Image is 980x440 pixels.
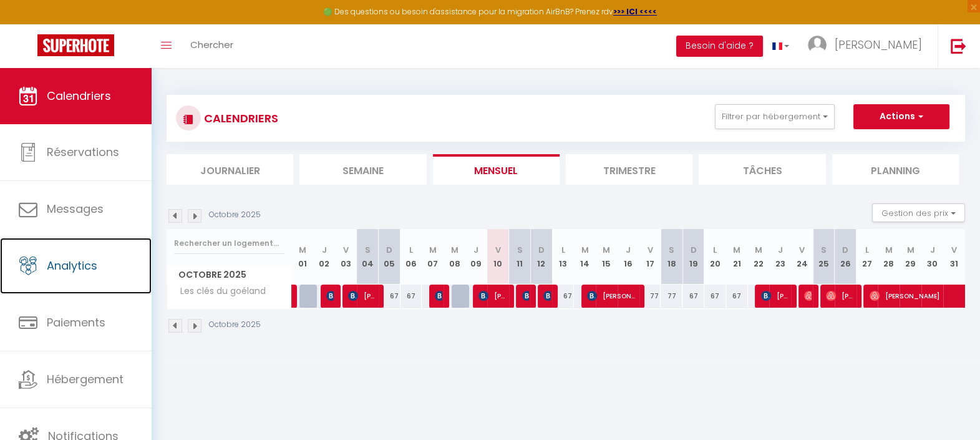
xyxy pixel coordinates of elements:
button: Actions [853,104,949,129]
abbr: M [907,244,915,256]
th: 29 [900,229,921,285]
span: [PERSON_NAME] [826,284,855,308]
div: 67 [552,285,574,308]
li: Planning [832,154,959,185]
span: [PERSON_NAME] [435,284,442,308]
span: Calendriers [47,88,111,104]
th: 10 [487,229,509,285]
a: >>> ICI <<<< [613,6,657,17]
abbr: D [691,244,697,256]
abbr: M [299,244,306,256]
th: 08 [444,229,465,285]
span: [PERSON_NAME] [326,284,334,308]
abbr: L [409,244,413,256]
abbr: M [581,244,588,256]
abbr: M [429,244,437,256]
span: [PERSON_NAME] Djaffar [PERSON_NAME] [478,284,508,308]
abbr: V [495,244,501,256]
abbr: J [322,244,327,256]
th: 21 [726,229,748,285]
th: 14 [574,229,596,285]
span: [PERSON_NAME] [348,284,377,308]
abbr: M [451,244,458,256]
th: 13 [552,229,574,285]
div: 67 [682,285,704,308]
abbr: L [561,244,565,256]
th: 02 [313,229,335,285]
th: 19 [682,229,704,285]
span: Octobre 2025 [167,266,291,284]
th: 27 [856,229,878,285]
abbr: V [951,244,957,256]
button: Gestion des prix [872,203,965,222]
button: Besoin d'aide ? [676,36,763,57]
abbr: S [669,244,674,256]
th: 06 [400,229,422,285]
div: 67 [400,285,422,308]
span: Chercher [190,38,233,51]
li: Journalier [167,154,293,185]
a: ... [PERSON_NAME] [798,24,938,68]
th: 31 [943,229,965,285]
th: 17 [639,229,661,285]
span: [PERSON_NAME] [804,284,812,308]
th: 26 [835,229,856,285]
span: Messages [47,201,104,217]
abbr: D [386,244,392,256]
th: 24 [791,229,813,285]
p: Octobre 2025 [209,319,261,331]
abbr: M [755,244,762,256]
span: [GEOGRAPHIC_DATA] [543,284,551,308]
abbr: M [603,244,610,256]
span: [PERSON_NAME] Gervex [522,284,530,308]
th: 15 [596,229,618,285]
button: Filtrer par hébergement [715,104,835,129]
abbr: M [733,244,740,256]
span: Analytics [47,258,97,273]
div: 67 [704,285,726,308]
span: Réservations [47,144,119,160]
abbr: S [365,244,371,256]
th: 03 [335,229,357,285]
abbr: V [799,244,805,256]
abbr: J [778,244,783,256]
th: 01 [292,229,314,285]
abbr: V [343,244,349,256]
input: Rechercher un logement... [174,232,284,255]
span: [PERSON_NAME] [587,284,638,308]
span: [PERSON_NAME] [835,37,922,52]
th: 12 [530,229,552,285]
span: [PERSON_NAME] [761,284,790,308]
li: Tâches [699,154,825,185]
th: 05 [379,229,400,285]
a: Chercher [181,24,243,68]
abbr: L [713,244,717,256]
th: 23 [769,229,791,285]
abbr: J [626,244,631,256]
th: 11 [509,229,531,285]
th: 30 [921,229,943,285]
abbr: M [885,244,893,256]
th: 25 [813,229,835,285]
li: Semaine [299,154,426,185]
abbr: S [821,244,827,256]
th: 07 [422,229,444,285]
p: Octobre 2025 [209,209,261,221]
li: Mensuel [433,154,560,185]
th: 09 [465,229,487,285]
span: Hébergement [47,371,124,387]
abbr: L [865,244,869,256]
span: Paiements [47,315,105,330]
img: logout [951,38,966,54]
abbr: S [517,244,523,256]
th: 04 [357,229,379,285]
li: Trimestre [566,154,692,185]
div: 77 [639,285,661,308]
span: Les clés du goéland [169,285,269,298]
th: 22 [748,229,770,285]
th: 28 [878,229,900,285]
h3: CALENDRIERS [201,104,278,132]
abbr: D [538,244,545,256]
th: 20 [704,229,726,285]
